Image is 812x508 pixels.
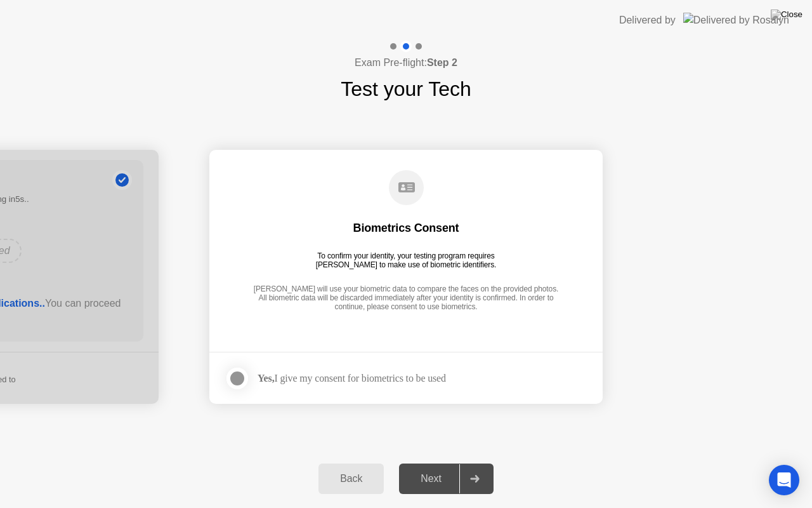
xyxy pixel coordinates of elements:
b: Step 2 [427,57,457,68]
div: [PERSON_NAME] will use your biometric data to compare the faces on the provided photos. All biome... [250,284,562,313]
button: Back [318,464,384,494]
img: Close [771,10,802,20]
div: Biometrics Consent [353,220,459,236]
div: To confirm your identity, your testing program requires [PERSON_NAME] to make use of biometric id... [311,251,502,269]
div: Next [403,473,459,485]
div: Open Intercom Messenger [769,465,799,495]
div: Back [322,473,380,485]
img: Delivered by Rosalyn [683,13,789,27]
div: I give my consent for biometrics to be used [258,372,446,384]
button: Next [399,464,494,494]
strong: Yes, [258,373,274,384]
h4: Exam Pre-flight: [355,55,457,70]
h1: Test your Tech [341,74,471,104]
div: Delivered by [619,13,676,28]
